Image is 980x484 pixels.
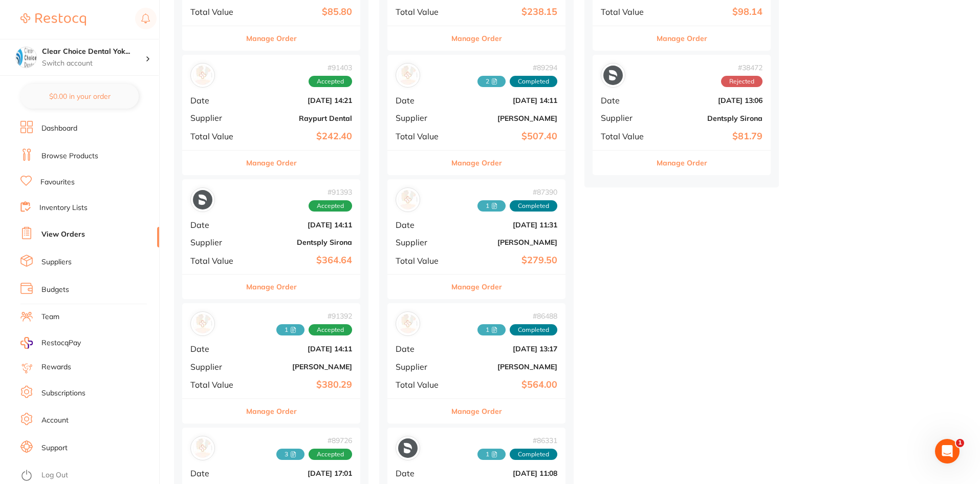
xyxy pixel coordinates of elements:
[42,58,145,69] p: Switch account
[935,439,960,464] iframe: Intercom live chat
[660,114,763,122] b: Dentsply Sirona
[396,469,447,478] span: Date
[398,190,418,209] img: Henry Schein Halas
[455,469,557,477] b: [DATE] 11:08
[601,113,652,122] span: Supplier
[41,362,71,372] a: Rewards
[660,96,763,104] b: [DATE] 13:06
[250,114,352,122] b: Raypurt Dental
[396,132,447,141] span: Total Value
[455,238,557,246] b: [PERSON_NAME]
[309,188,352,196] span: # 91393
[660,131,763,142] b: $81.79
[510,76,557,87] span: Completed
[190,362,242,371] span: Supplier
[20,13,86,26] img: Restocq Logo
[396,220,447,229] span: Date
[510,324,557,335] span: Completed
[250,255,352,266] b: $364.64
[396,362,447,371] span: Supplier
[455,114,557,122] b: [PERSON_NAME]
[455,380,557,390] b: $564.00
[396,380,447,389] span: Total Value
[451,399,502,424] button: Manage Order
[40,177,75,187] a: Favourites
[246,151,297,175] button: Manage Order
[41,123,77,134] a: Dashboard
[20,468,156,484] button: Log Out
[193,438,212,458] img: Henry Schein Halas
[190,256,242,265] span: Total Value
[396,238,447,247] span: Supplier
[601,96,652,105] span: Date
[20,84,139,109] button: $0.00 in your order
[510,200,557,212] span: Completed
[657,151,707,175] button: Manage Order
[20,337,33,349] img: RestocqPay
[477,188,557,196] span: # 87390
[20,337,81,349] a: RestocqPay
[477,436,557,445] span: # 86331
[309,64,352,72] span: # 91403
[396,113,447,122] span: Supplier
[190,113,242,122] span: Supplier
[193,314,212,333] img: Henry Schein Halas
[455,96,557,104] b: [DATE] 14:11
[398,66,418,85] img: Adam Dental
[396,344,447,353] span: Date
[721,76,763,87] span: Rejected
[41,285,69,295] a: Budgets
[16,47,36,68] img: Clear Choice Dental Yokine
[250,221,352,229] b: [DATE] 14:11
[250,380,352,390] b: $380.29
[190,469,242,478] span: Date
[190,220,242,229] span: Date
[41,415,69,426] a: Account
[190,238,242,247] span: Supplier
[41,388,85,398] a: Subscriptions
[451,151,502,175] button: Manage Order
[601,7,652,16] span: Total Value
[246,275,297,299] button: Manage Order
[477,76,506,87] span: Received
[250,345,352,353] b: [DATE] 14:11
[477,449,506,460] span: Received
[246,26,297,51] button: Manage Order
[601,132,652,141] span: Total Value
[477,200,506,212] span: Received
[190,7,242,16] span: Total Value
[455,7,557,17] b: $238.15
[193,190,212,209] img: Dentsply Sirona
[250,131,352,142] b: $242.40
[182,55,360,175] div: Raypurt Dental#91403AcceptedDate[DATE] 14:21SupplierRaypurt DentalTotal Value$242.40Manage Order
[451,275,502,299] button: Manage Order
[510,449,557,460] span: Completed
[246,399,297,424] button: Manage Order
[41,470,68,480] a: Log Out
[477,64,557,72] span: # 89294
[193,66,212,85] img: Raypurt Dental
[250,469,352,477] b: [DATE] 17:01
[41,257,72,267] a: Suppliers
[455,345,557,353] b: [DATE] 13:17
[182,179,360,300] div: Dentsply Sirona#91393AcceptedDate[DATE] 14:11SupplierDentsply SironaTotal Value$364.64Manage Order
[41,338,81,348] span: RestocqPay
[477,312,557,320] span: # 86488
[721,64,763,72] span: # 38472
[309,76,352,87] span: Accepted
[657,26,707,51] button: Manage Order
[41,443,68,453] a: Support
[41,151,98,161] a: Browse Products
[39,203,88,213] a: Inventory Lists
[190,96,242,105] span: Date
[396,256,447,265] span: Total Value
[451,26,502,51] button: Manage Order
[190,344,242,353] span: Date
[396,96,447,105] span: Date
[309,449,352,460] span: Accepted
[41,312,59,322] a: Team
[396,7,447,16] span: Total Value
[455,363,557,371] b: [PERSON_NAME]
[455,255,557,266] b: $279.50
[276,312,352,320] span: # 91392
